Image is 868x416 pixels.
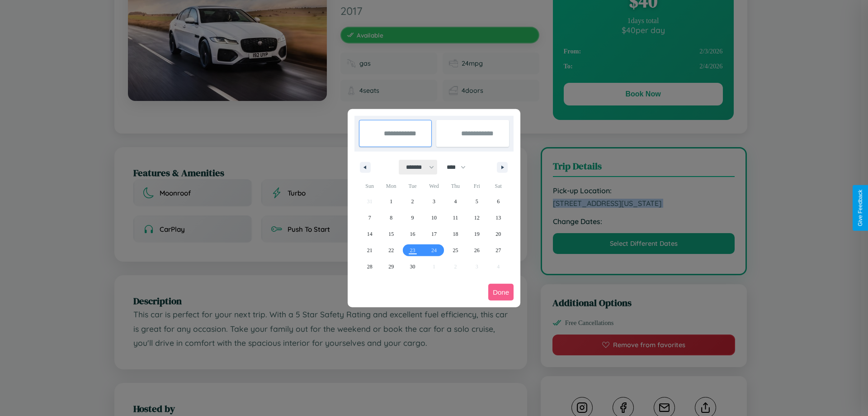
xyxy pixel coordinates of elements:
[359,258,380,275] button: 28
[390,210,392,226] span: 8
[488,193,509,210] button: 6
[445,242,466,258] button: 25
[367,226,373,242] span: 14
[466,210,487,226] button: 12
[388,226,394,242] span: 15
[423,242,444,258] button: 24
[423,193,444,210] button: 3
[431,242,437,258] span: 24
[445,193,466,210] button: 4
[488,226,509,242] button: 20
[476,193,478,210] span: 5
[367,242,373,258] span: 21
[445,210,466,226] button: 11
[380,193,401,210] button: 1
[488,242,509,258] button: 27
[433,193,435,210] span: 3
[488,284,514,301] button: Done
[402,242,423,258] button: 23
[466,179,487,193] span: Fri
[402,179,423,193] span: Tue
[411,193,414,210] span: 2
[454,193,457,210] span: 4
[380,179,401,193] span: Mon
[445,179,466,193] span: Thu
[474,242,480,258] span: 26
[466,193,487,210] button: 5
[380,210,401,226] button: 8
[495,210,501,226] span: 13
[474,226,480,242] span: 19
[410,226,415,242] span: 16
[453,210,458,226] span: 11
[488,210,509,226] button: 13
[431,226,437,242] span: 17
[495,242,501,258] span: 27
[388,242,394,258] span: 22
[380,242,401,258] button: 22
[466,242,487,258] button: 26
[445,226,466,242] button: 18
[380,226,401,242] button: 15
[423,226,444,242] button: 17
[466,226,487,242] button: 19
[410,258,415,275] span: 30
[453,242,458,258] span: 25
[857,190,863,226] div: Give Feedback
[390,193,392,210] span: 1
[431,210,437,226] span: 10
[402,210,423,226] button: 9
[410,242,415,258] span: 23
[402,226,423,242] button: 16
[380,258,401,275] button: 29
[359,226,380,242] button: 14
[402,258,423,275] button: 30
[453,226,458,242] span: 18
[359,210,380,226] button: 7
[497,193,500,210] span: 6
[488,179,509,193] span: Sat
[368,210,371,226] span: 7
[423,179,444,193] span: Wed
[359,242,380,258] button: 21
[359,179,380,193] span: Sun
[367,258,373,275] span: 28
[423,210,444,226] button: 10
[402,193,423,210] button: 2
[495,226,501,242] span: 20
[388,258,394,275] span: 29
[474,210,480,226] span: 12
[411,210,414,226] span: 9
